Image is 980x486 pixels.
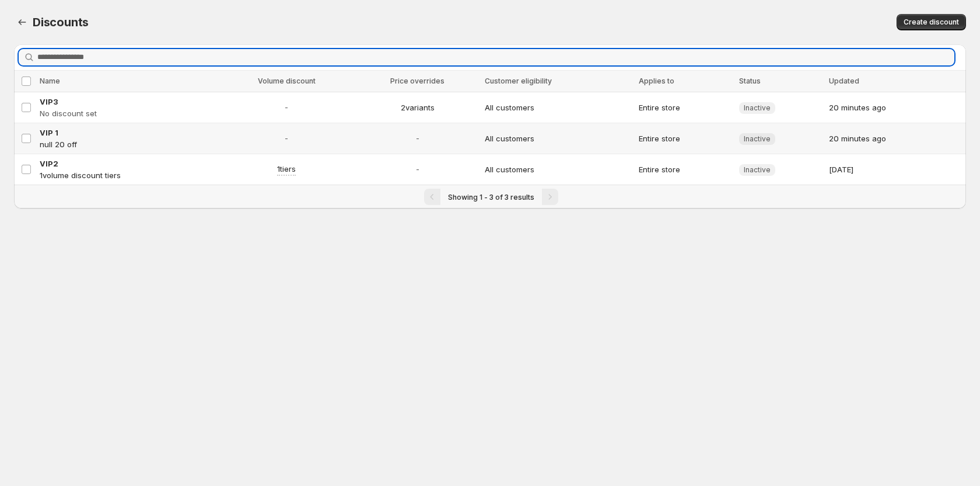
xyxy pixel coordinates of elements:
[825,123,966,154] td: 20 minutes ago
[223,102,351,113] span: -
[40,169,216,181] p: 1 volume discount tiers
[40,158,216,169] a: VIP2
[635,123,736,154] td: Entire store
[33,15,89,29] span: Discounts
[40,128,58,137] span: VIP 1
[40,96,216,107] a: VIP3
[277,163,296,175] span: 1 tiers
[223,133,351,144] span: -
[357,164,477,175] span: -
[258,77,316,85] span: Volume discount
[40,107,216,119] p: No discount set
[14,185,966,209] nav: Pagination
[357,133,477,144] span: -
[639,77,674,85] span: Applies to
[40,77,60,85] span: Name
[485,77,552,85] span: Customer eligibility
[40,159,58,168] span: VIP2
[448,193,534,202] span: Showing 1 - 3 of 3 results
[635,154,736,185] td: Entire store
[744,165,771,175] span: Inactive
[744,103,771,113] span: Inactive
[40,138,216,150] p: null 20 off
[357,102,477,113] span: 2 variants
[481,154,635,185] td: All customers
[481,123,635,154] td: All customers
[40,127,216,138] a: VIP 1
[635,92,736,123] td: Entire store
[825,154,966,185] td: [DATE]
[40,97,58,106] span: VIP3
[739,77,761,85] span: Status
[897,14,966,30] button: Create discount
[744,134,771,144] span: Inactive
[829,77,859,85] span: Updated
[14,14,30,30] button: Back to dashboard
[390,77,444,85] span: Price overrides
[825,92,966,123] td: 20 minutes ago
[481,92,635,123] td: All customers
[904,18,959,27] span: Create discount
